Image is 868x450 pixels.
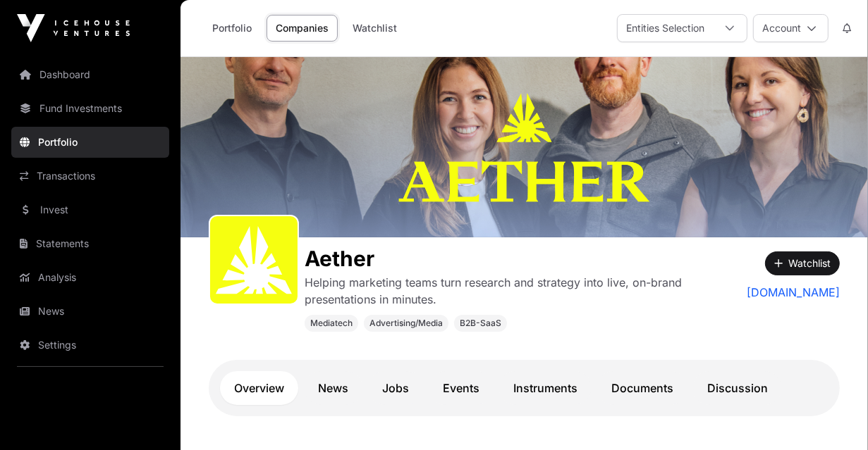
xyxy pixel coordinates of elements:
button: Watchlist [765,251,840,275]
iframe: Chat Widget [797,382,868,450]
a: Transactions [11,161,169,192]
img: Aether [181,57,868,237]
a: Portfolio [203,15,261,42]
a: Events [429,371,494,405]
a: Fund Investments [11,93,169,124]
span: Advertising/Media [369,318,443,329]
a: News [11,296,169,327]
a: Instruments [499,371,592,405]
div: Entities Selection [618,15,713,42]
a: Invest [11,194,169,225]
a: Companies [267,15,338,42]
a: Portfolio [11,127,169,158]
img: Aether-Icon.svg [216,222,292,298]
img: Icehouse Ventures Logo [17,14,130,42]
a: Overview [220,371,298,405]
span: Mediatech [310,318,353,329]
h1: Aether [305,246,682,271]
a: Analysis [11,262,169,293]
span: B2B-SaaS [460,318,501,329]
a: Discussion [693,371,782,405]
a: [DOMAIN_NAME] [747,284,840,301]
nav: Tabs [220,371,829,405]
a: Documents [597,371,687,405]
a: Watchlist [343,15,406,42]
a: Settings [11,330,169,361]
a: News [304,371,362,405]
a: Statements [11,228,169,259]
p: Helping marketing teams turn research and strategy into live, on-brand presentations in minutes. [305,274,682,308]
a: Dashboard [11,59,169,90]
a: Jobs [368,371,423,405]
button: Account [753,14,829,42]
